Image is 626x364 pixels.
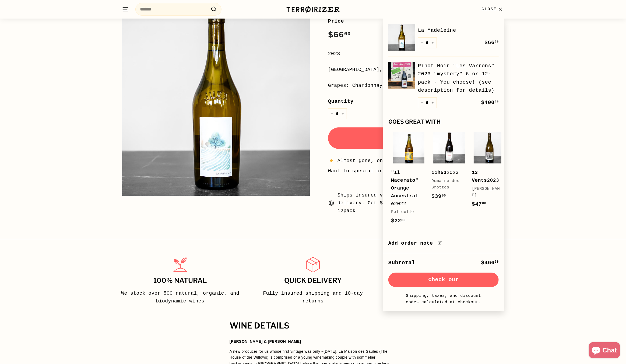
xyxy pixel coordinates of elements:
button: Increase item quantity by one [429,97,437,108]
b: 13 Vents [472,170,487,183]
label: Price [328,17,504,25]
button: Reduce item quantity by one [418,97,426,108]
span: $39 [431,193,446,199]
div: Grapes: Chardonnay [328,82,504,90]
div: 2022 [391,169,421,208]
label: Add order note [388,239,499,247]
p: We stock over 500 natural, organic, and biodynamic wines [120,290,241,305]
div: Domaine des Grottes [431,178,461,191]
button: Increase item quantity by one [429,37,437,48]
li: Want to special order this item? [328,167,504,175]
span: Close [482,6,497,12]
inbox-online-store-chat: Shopify online store chat [587,342,622,360]
button: Reduce item quantity by one [328,108,336,119]
small: Shipping, taxes, and discount codes calculated at checkout. [405,292,483,306]
span: $400 [481,99,499,106]
strong: [PERSON_NAME] & [PERSON_NAME] [230,339,301,344]
span: $66 [484,40,499,46]
sup: 00 [495,100,499,104]
a: Pinot Noir "Les Varrons" 2023 "mystery" 6 or 12-pack - You choose! (see description for details) [418,62,499,95]
label: Quantity [328,97,504,105]
button: Increase item quantity by one [339,108,347,119]
div: 2023 [328,50,504,58]
sup: 00 [344,31,351,37]
span: $22 [391,218,406,224]
sup: 00 [442,194,446,198]
h2: WINE DETAILS [230,321,396,330]
span: $66 [328,30,351,40]
button: Reduce item quantity by one [418,37,426,48]
div: $466 [481,259,499,267]
div: Goes great with [388,119,499,125]
span: $47 [472,201,486,207]
div: [PERSON_NAME] [472,186,501,199]
b: 11h53 [431,170,446,175]
input: quantity [328,108,347,119]
button: Check out [388,273,499,287]
a: 11h532023Domaine des Grottes [431,130,466,206]
h3: Quick delivery [252,277,373,284]
a: La Madeleine [418,26,499,34]
b: "Il Macerato" Orange Ancestrale [391,170,418,206]
div: 2023 [431,169,461,177]
sup: 00 [495,40,499,44]
button: Close [479,1,507,17]
p: Fully insured shipping and 10-day returns [252,290,373,305]
div: 2023 [472,169,501,184]
div: Folicello [391,209,421,215]
img: Pinot Noir "Les Varrons" 2023 "mystery" 6 or 12-pack - You choose! (see description for details) [388,62,415,89]
sup: 00 [482,202,486,205]
div: Subtotal [388,259,415,267]
a: 13 Vents2023[PERSON_NAME] [472,130,507,214]
button: Add to cart [328,127,504,149]
img: La Madeleine [388,24,415,51]
sup: 00 [495,260,499,264]
h3: 100% Natural [120,277,241,284]
span: Ships insured via UPS, available for local pickup or delivery. Get $30 off shipping on 12-packs -... [337,191,504,215]
div: [GEOGRAPHIC_DATA], [GEOGRAPHIC_DATA] [328,66,504,74]
a: "Il Macerato" Orange Ancestrale2022Folicello [391,130,426,231]
sup: 00 [401,219,405,222]
span: Almost gone, only 1 left [337,157,410,165]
